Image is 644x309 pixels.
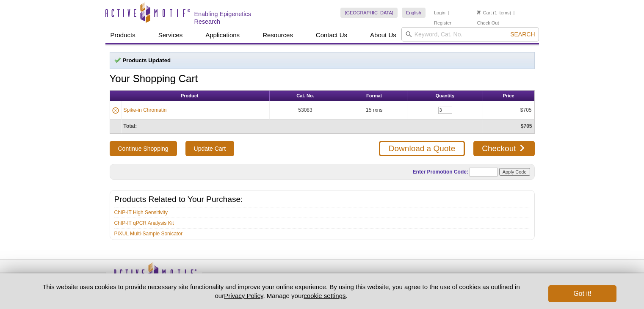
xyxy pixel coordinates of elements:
[401,27,539,41] input: Keyword, Cat. No.
[514,8,515,18] li: |
[499,168,530,176] input: Apply Code
[270,101,341,119] td: 53083
[510,31,535,38] span: Search
[114,196,530,203] h2: Products Related to Your Purchase:
[365,27,401,43] a: About Us
[503,93,514,98] span: Price
[412,169,468,175] label: Enter Promotion Code:
[477,8,511,18] li: (1 items)
[181,93,199,98] span: Product
[105,259,203,294] img: Active Motif,
[483,101,534,119] td: $705
[340,8,398,18] a: [GEOGRAPHIC_DATA]
[434,20,451,26] a: Register
[224,292,263,299] a: Privacy Policy
[114,209,168,216] a: ChIP-IT High Sensitivity
[124,123,137,129] strong: Total:
[114,57,530,64] p: Products Updated
[311,27,352,43] a: Contact Us
[185,141,234,156] input: Update Cart
[548,285,616,302] button: Got it!
[200,27,245,43] a: Applications
[366,93,382,98] span: Format
[304,292,345,299] button: cookie settings
[477,10,492,16] a: Cart
[296,93,314,98] span: Cat. No.
[257,27,298,43] a: Resources
[379,141,465,156] a: Download a Quote
[110,73,535,86] h1: Your Shopping Cart
[28,282,535,300] p: This website uses cookies to provide necessary site functionality and improve your online experie...
[508,30,537,38] button: Search
[434,10,445,16] a: Login
[105,27,141,43] a: Products
[110,141,177,156] button: Continue Shopping
[124,106,167,114] a: Spike-in Chromatin
[448,8,449,18] li: |
[114,230,183,237] a: PIXUL Multi-Sample Sonicator
[194,10,279,25] h2: Enabling Epigenetics Research
[153,27,188,43] a: Services
[473,141,534,156] a: Checkout
[341,101,407,119] td: 15 rxns
[521,123,532,129] strong: $705
[436,93,455,98] span: Quantity
[477,20,499,26] a: Check Out
[477,10,481,14] img: Your Cart
[114,219,174,227] a: ChIP-IT qPCR Analysis Kit
[402,8,426,18] a: English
